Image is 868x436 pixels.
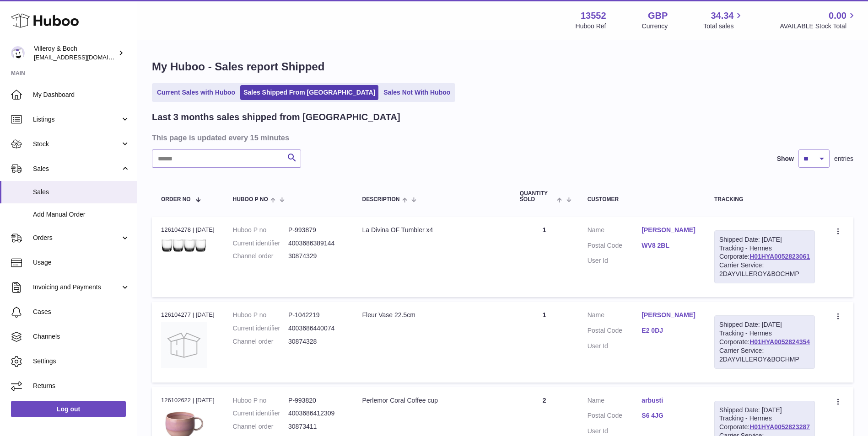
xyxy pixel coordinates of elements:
[288,324,344,333] dd: 4003686440074
[233,252,288,261] dt: Channel order
[520,191,555,202] span: Quantity Sold
[154,85,238,100] a: Current Sales with Huboo
[362,311,501,319] div: Fleur Vase 22.5cm
[642,311,696,319] a: [PERSON_NAME]
[642,22,668,31] div: Currency
[362,396,501,405] div: Perlemor Coral Coffee cup
[588,311,642,322] dt: Name
[152,133,851,143] h3: This page is updated every 15 minutes
[703,10,744,31] a: 34.34 Total sales
[233,197,268,202] span: Huboo P no
[588,226,642,237] dt: Name
[233,422,288,431] dt: Channel order
[780,22,857,31] span: AVAILABLE Stock Total
[240,85,378,100] a: Sales Shipped From [GEOGRAPHIC_DATA]
[648,10,668,22] strong: GBP
[233,324,288,333] dt: Current identifier
[161,322,207,368] img: no-photo.jpg
[161,396,215,404] div: 126102622 | [DATE]
[714,315,815,368] div: Tracking - Hermes Corporate:
[511,302,578,382] td: 1
[288,239,344,248] dd: 4003686389144
[11,401,126,417] a: Log out
[233,239,288,248] dt: Current identifier
[11,46,25,60] img: internalAdmin-13552@internal.huboo.com
[719,320,810,329] div: Shipped Date: [DATE]
[711,10,733,22] span: 34.34
[33,258,130,267] span: Usage
[780,10,857,31] a: 0.00 AVAILABLE Stock Total
[581,10,606,22] strong: 13552
[233,311,288,319] dt: Huboo P no
[33,210,130,219] span: Add Manual Order
[714,197,815,202] div: Tracking
[642,411,696,420] a: S6 4JG
[703,22,744,31] span: Total sales
[233,396,288,405] dt: Huboo P no
[588,241,642,252] dt: Postal Code
[749,423,810,431] a: H01HYA0052823287
[33,332,130,341] span: Channels
[33,90,130,99] span: My Dashboard
[777,154,794,163] label: Show
[362,226,501,234] div: La Divina OF Tumbler x4
[33,283,120,292] span: Invoicing and Payments
[576,22,606,31] div: Huboo Ref
[749,253,810,260] a: H01HYA0052823061
[642,326,696,335] a: E2 0DJ
[288,311,344,319] dd: P-1042219
[588,326,642,337] dt: Postal Code
[719,406,810,415] div: Shipped Date: [DATE]
[288,422,344,431] dd: 30873411
[233,409,288,418] dt: Current identifier
[161,311,215,319] div: 126104277 | [DATE]
[829,10,846,22] span: 0.00
[288,252,344,261] dd: 30874329
[233,226,288,234] dt: Huboo P no
[161,237,207,255] img: 135521730732358.png
[588,342,642,351] dt: User Id
[33,165,120,173] span: Sales
[642,226,696,234] a: [PERSON_NAME]
[33,357,130,366] span: Settings
[362,197,399,202] span: Description
[642,241,696,250] a: WV8 2BL
[33,115,120,124] span: Listings
[588,396,642,407] dt: Name
[719,235,810,244] div: Shipped Date: [DATE]
[33,234,120,242] span: Orders
[161,226,215,234] div: 126104278 | [DATE]
[642,396,696,405] a: arbusti
[33,140,120,149] span: Stock
[33,308,130,316] span: Cases
[588,427,642,436] dt: User Id
[588,197,696,202] div: Customer
[33,382,130,390] span: Returns
[152,59,853,74] h1: My Huboo - Sales report Shipped
[714,230,815,283] div: Tracking - Hermes Corporate:
[288,226,344,234] dd: P-993879
[588,411,642,422] dt: Postal Code
[511,217,578,297] td: 1
[161,197,191,202] span: Order No
[834,154,853,163] span: entries
[233,337,288,346] dt: Channel order
[34,44,116,62] div: Villeroy & Boch
[33,188,130,197] span: Sales
[719,346,810,364] div: Carrier Service: 2DAYVILLEROY&BOCHMP
[288,409,344,418] dd: 4003686412309
[749,338,810,346] a: H01HYA0052824354
[288,396,344,405] dd: P-993820
[34,53,135,61] span: [EMAIL_ADDRESS][DOMAIN_NAME]
[288,337,344,346] dd: 30874328
[152,111,400,123] h2: Last 3 months sales shipped from [GEOGRAPHIC_DATA]
[380,85,453,100] a: Sales Not With Huboo
[719,261,810,278] div: Carrier Service: 2DAYVILLEROY&BOCHMP
[588,256,642,265] dt: User Id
